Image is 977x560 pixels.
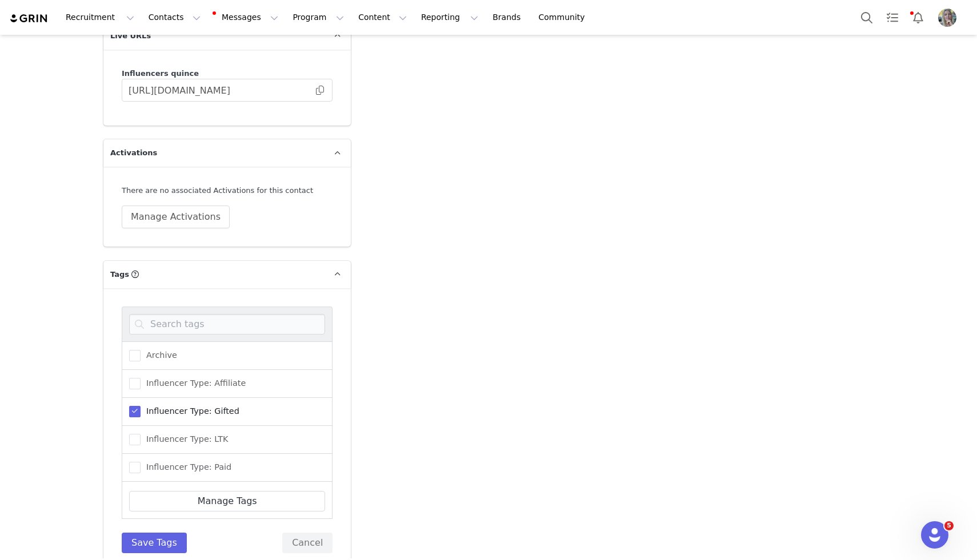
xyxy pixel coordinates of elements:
[129,491,325,511] a: Manage Tags
[282,533,333,553] button: Cancel
[122,206,230,228] button: Manage Activations
[931,9,968,27] button: Profile
[532,5,597,30] a: Community
[110,147,157,159] span: Activations
[880,5,905,30] a: Tasks
[944,521,954,530] span: 5
[938,9,956,27] img: 4c4d8390-f692-4448-aacb-a4bdb8ccc65e.jpg
[906,5,931,30] button: Notifications
[122,185,333,196] div: There are no associated Activations for this contact
[9,13,49,24] img: grin logo
[921,521,948,549] iframe: Intercom live chat
[286,5,351,30] button: Program
[208,5,285,30] button: Messages
[122,533,187,553] button: Save Tags
[141,434,229,445] span: Influencer Type: LTK
[854,5,879,30] button: Search
[129,314,325,335] input: Search tags
[141,406,239,417] span: Influencer Type: Gifted
[141,462,231,473] span: Influencer Type: Paid
[110,269,129,280] span: Tags
[414,5,485,30] button: Reporting
[486,5,531,30] a: Brands
[59,5,141,30] button: Recruitment
[110,30,151,42] span: Live URLs
[9,9,469,22] body: Rich Text Area. Press ALT-0 for help.
[141,378,246,389] span: Influencer Type: Affiliate
[142,5,207,30] button: Contacts
[351,5,414,30] button: Content
[122,69,199,78] span: Influencers quince
[141,350,177,361] span: Archive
